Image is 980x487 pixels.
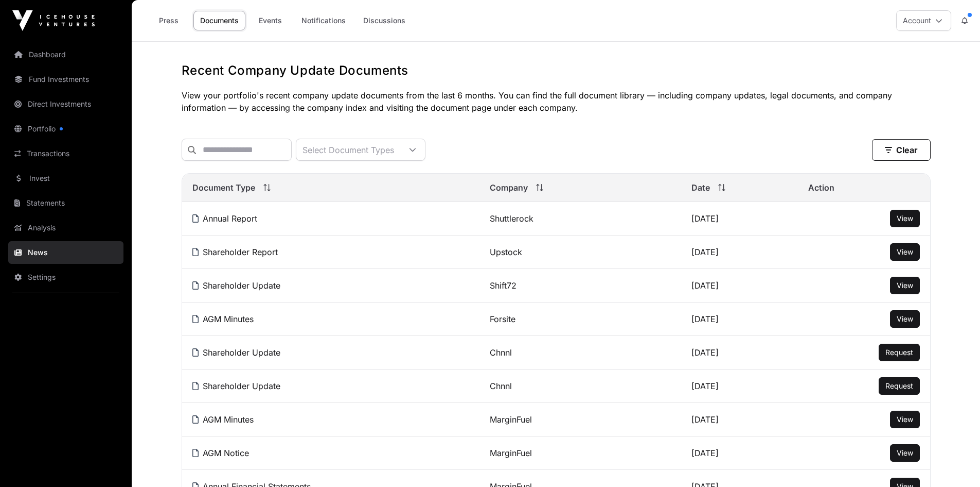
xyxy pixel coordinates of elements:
a: AGM Minutes [192,314,254,324]
a: View [897,280,913,291]
td: [DATE] [681,269,798,303]
a: Fund Investments [8,68,123,91]
button: Request [879,344,920,361]
a: Notifications [295,11,352,30]
a: Press [148,11,189,30]
a: View [897,448,913,458]
td: [DATE] [681,303,798,336]
button: View [890,310,920,328]
a: Dashboard [8,43,123,66]
td: [DATE] [681,403,798,436]
a: Shareholder Update [192,347,280,358]
a: Transactions [8,142,123,165]
span: View [897,281,913,290]
span: Action [808,181,834,194]
a: Invest [8,167,123,190]
a: Shareholder Update [192,280,280,291]
button: View [890,444,920,462]
a: Request [885,347,913,358]
iframe: Chat Widget [929,438,980,487]
button: Request [879,377,920,395]
button: View [890,210,920,227]
a: Annual Report [192,213,257,224]
a: Settings [8,266,123,289]
a: AGM Minutes [192,414,254,425]
p: View your portfolio's recent company update documents from the last 6 months. You can find the fu... [182,89,931,114]
a: Shareholder Report [192,247,278,257]
button: Clear [872,139,931,161]
a: Shuttlerock [490,213,533,224]
span: View [897,247,913,256]
span: Request [885,381,913,390]
span: View [897,314,913,323]
td: [DATE] [681,202,798,236]
a: Events [250,11,291,30]
span: Document Type [192,181,255,194]
a: Analysis [8,216,123,239]
span: View [897,214,913,223]
td: [DATE] [681,436,798,470]
a: Request [885,381,913,391]
span: View [897,415,913,424]
h1: Recent Company Update Documents [182,62,931,79]
a: Documents [193,11,245,30]
td: [DATE] [681,336,798,370]
a: MarginFuel [490,448,532,458]
a: News [8,241,123,264]
button: View [890,411,920,428]
span: Request [885,348,913,357]
button: View [890,277,920,294]
a: Direct Investments [8,93,123,115]
button: Account [896,10,951,31]
a: Shareholder Update [192,381,280,391]
a: Discussions [357,11,412,30]
span: Company [490,181,528,194]
a: Chnnl [490,347,512,358]
a: View [897,414,913,425]
a: Portfolio [8,117,123,140]
span: Date [691,181,710,194]
div: Select Document Types [296,139,400,160]
a: Forsite [490,314,515,324]
a: View [897,314,913,324]
button: View [890,243,920,261]
a: AGM Notice [192,448,249,458]
td: [DATE] [681,236,798,269]
span: View [897,448,913,457]
a: Chnnl [490,381,512,391]
a: Upstock [490,247,522,257]
a: MarginFuel [490,414,532,425]
a: Statements [8,192,123,214]
td: [DATE] [681,370,798,403]
a: View [897,247,913,257]
a: View [897,213,913,224]
img: Icehouse Ventures Logo [12,10,95,31]
a: Shift72 [490,280,516,291]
